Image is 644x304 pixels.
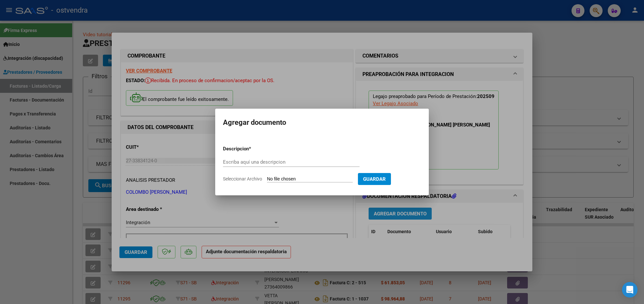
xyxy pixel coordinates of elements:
[363,176,386,182] span: Guardar
[622,282,638,298] div: Open Intercom Messenger
[223,145,283,153] p: Descripcion
[223,116,421,129] h2: Agregar documento
[358,173,391,185] button: Guardar
[223,176,262,181] span: Seleccionar Archivo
